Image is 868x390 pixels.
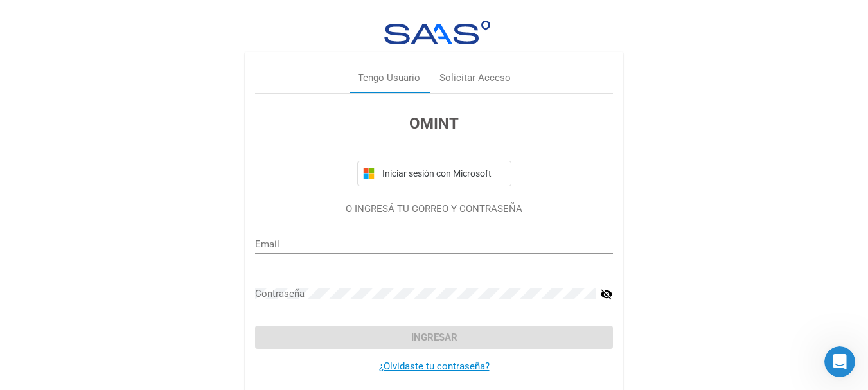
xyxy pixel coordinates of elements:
[824,346,855,377] iframe: Intercom live chat
[379,360,490,372] a: ¿Olvidaste tu contraseña?
[439,71,511,85] div: Solicitar Acceso
[255,112,613,135] h3: OMINT
[357,161,511,186] button: Iniciar sesión con Microsoft
[255,202,613,217] p: O INGRESÁ TU CORREO Y CONTRASEÑA
[600,287,613,302] mat-icon: visibility_off
[358,71,420,85] div: Tengo Usuario
[380,168,506,179] span: Iniciar sesión con Microsoft
[255,326,613,349] button: Ingresar
[411,332,457,343] span: Ingresar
